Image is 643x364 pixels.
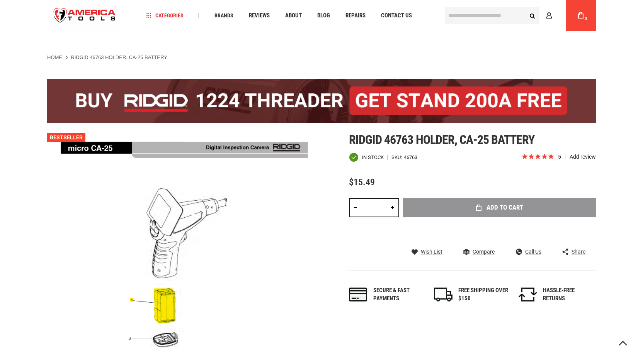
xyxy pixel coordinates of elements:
[362,155,384,160] span: In stock
[558,154,596,160] span: 5 reviews
[349,288,367,301] img: payments
[47,79,596,123] img: BOGO: Buy the RIDGID® 1224 Threader (26092), get the 92467 200A Stand FREE!
[146,13,184,18] span: Categories
[519,288,537,301] img: returns
[47,1,122,30] a: store logo
[214,13,233,18] span: Brands
[525,8,539,23] button: Search
[463,248,495,255] a: Compare
[543,286,593,303] div: HASSLE-FREE RETURNS
[349,177,375,188] span: $15.49
[282,10,305,21] a: About
[349,152,384,162] div: Availability
[349,132,534,147] span: Ridgid 46763 holder, ca-25 battery
[404,155,417,160] div: 46763
[521,153,596,161] span: Rated 5.0 out of 5 stars 5 reviews
[391,155,404,160] strong: SKU
[378,10,415,21] a: Contact Us
[458,286,509,303] div: FREE SHIPPING OVER $150
[211,10,237,21] a: Brands
[342,10,369,21] a: Repairs
[289,42,354,55] img: HDE logo
[516,248,541,255] a: Call Us
[525,249,541,254] span: Call Us
[83,42,116,55] img: Ridgid logo
[317,13,330,19] span: Blog
[382,42,409,55] img: Knipex logo
[285,13,302,19] span: About
[434,288,452,301] img: shipping
[228,42,267,55] img: Makita Logo
[442,42,497,55] img: Diablo logo
[572,249,585,254] span: Share
[529,42,558,55] img: Freud logo
[473,249,495,254] span: Compare
[412,248,442,255] a: Wish List
[314,10,333,21] a: Blog
[245,10,273,21] a: Reviews
[143,10,187,21] a: Categories
[585,17,587,21] span: 0
[421,249,442,254] span: Wish List
[345,13,366,19] span: Repairs
[141,42,206,55] img: Greenlee logo
[401,220,597,223] iframe: Secure express checkout frame
[373,286,424,303] div: Secure & fast payments
[381,13,412,19] span: Contact Us
[47,1,122,30] img: America Tools
[249,13,270,19] span: Reviews
[565,155,565,159] span: reviews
